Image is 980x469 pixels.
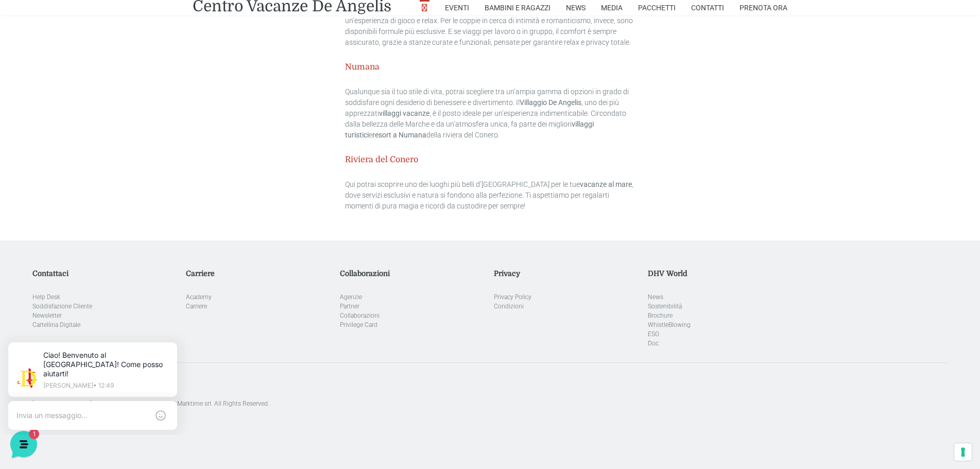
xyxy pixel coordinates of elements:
strong: vacanze al mare [580,180,632,188]
a: Cartellina Digitale [32,321,80,328]
p: Queste soluzioni offrono spazi ampi e servizi dedicati, come la per un’esperienza di gioco e rela... [345,5,635,48]
a: [DEMOGRAPHIC_DATA] tutto [92,82,190,91]
a: ESG [648,331,659,338]
a: [PERSON_NAME]Ciao! Benvenuto al [GEOGRAPHIC_DATA]! Come posso aiutarti!ora1 [12,95,194,126]
a: Collaborazioni [340,312,380,319]
a: Sostenibilità [648,303,682,310]
button: Inizia una conversazione [16,130,190,150]
p: Home [31,345,48,354]
span: Trova una risposta [16,171,80,179]
img: light [23,38,43,59]
p: Messaggi [89,345,117,354]
p: ora [180,99,190,108]
a: WhistleBlowing [648,321,691,328]
a: Partner [340,303,359,310]
button: Home [8,331,72,354]
img: light [16,100,37,120]
h5: Riviera del Conero [345,155,635,165]
span: 1 [179,111,190,121]
span: Le tue conversazioni [16,82,88,91]
a: Doc [648,340,659,347]
h5: Privacy [494,269,640,278]
button: Aiuto [134,331,198,354]
button: 1Messaggi [72,331,135,354]
strong: resort a Numana [372,131,426,139]
strong: Villaggio De Angelis [520,98,581,107]
p: Qualunque sia il tuo stile di vita, potrai scegliere tra un’ampia gamma di opzioni in grado di so... [345,86,635,141]
span: [PERSON_NAME] [43,99,173,109]
a: Privilege Card [340,321,377,328]
a: Privacy Policy [494,293,531,301]
span: Inizia una conversazione [67,136,152,144]
iframe: Customerly Messenger Launcher [8,429,39,460]
button: Le tue preferenze relative al consenso per le tecnologie di tracciamento [954,443,972,461]
a: News [648,293,663,301]
p: Ciao! Benvenuto al [GEOGRAPHIC_DATA]! Come posso aiutarti! [43,111,173,121]
h5: Carriere [186,269,332,278]
p: Aiuto [159,345,174,354]
h2: Ciao da De Angelis Resort 👋 [8,8,173,41]
h5: DHV World [648,269,794,278]
span: 1 [103,329,110,337]
h5: Numana [345,62,635,72]
a: Carriere [186,303,207,310]
a: Newsletter [32,312,62,319]
p: La nostra missione è rendere la tua esperienza straordinaria! [8,45,173,66]
p: Qui potrai scoprire uno dei luoghi più belli d’[GEOGRAPHIC_DATA] per le tue , dove servizi esclus... [345,179,635,212]
p: [GEOGRAPHIC_DATA]. Designed with special care by Marktime srl. All Rights Reserved. [32,399,948,408]
input: Cerca un articolo... [23,193,168,203]
a: Brochure [648,312,673,319]
a: Help Desk [32,293,60,301]
strong: villaggi turistici [345,120,594,139]
a: Agenzie [340,293,362,301]
h5: Contattaci [32,269,179,278]
a: Soddisfazione Cliente [32,303,92,310]
a: Apri Centro Assistenza [110,171,190,179]
p: Ciao! Benvenuto al [GEOGRAPHIC_DATA]! Come posso aiutarti! [49,21,175,48]
strong: villaggi vacanze [379,109,429,117]
a: Academy [186,293,212,301]
a: Condizioni [494,303,524,310]
p: [PERSON_NAME] • 12:49 [49,53,175,59]
h5: Collaborazioni [340,269,486,278]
